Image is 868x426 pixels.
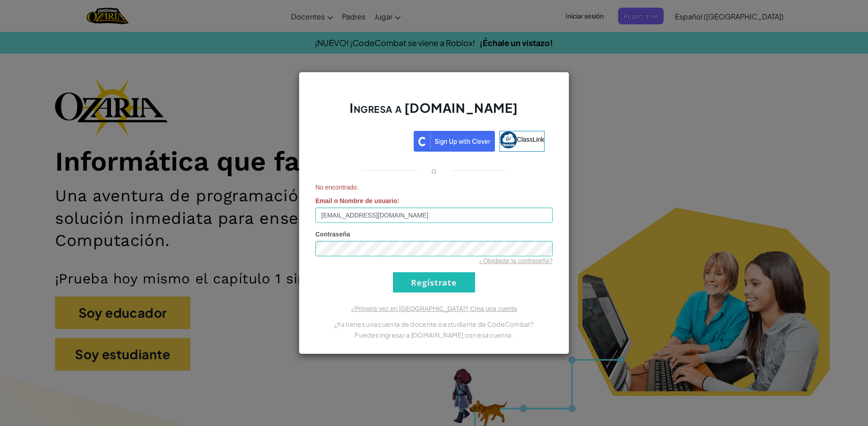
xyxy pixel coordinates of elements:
[315,197,397,204] span: Email o Nombre de usuario
[517,136,545,143] span: ClassLink
[414,131,495,152] img: clever_sso_button@2x.png
[315,319,553,329] p: ¿Ya tienes una cuenta de docente o estudiante de CodeCombat?
[479,257,553,264] a: ¿Olvidaste la contraseña?
[319,130,414,150] iframe: Botón de Acceder con Google
[315,329,553,340] p: Puedes ingresar a [DOMAIN_NAME] con esa cuenta.
[393,272,475,292] input: Regístrate
[351,305,517,312] a: ¿Primera vez en [GEOGRAPHIC_DATA]? Crea una cuenta
[315,231,350,238] span: Contraseña
[431,165,437,176] p: o
[315,196,399,205] label: :
[315,99,553,125] h2: Ingresa a [DOMAIN_NAME]
[315,183,553,192] span: No encontrado.
[500,131,517,148] img: classlink-logo-small.png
